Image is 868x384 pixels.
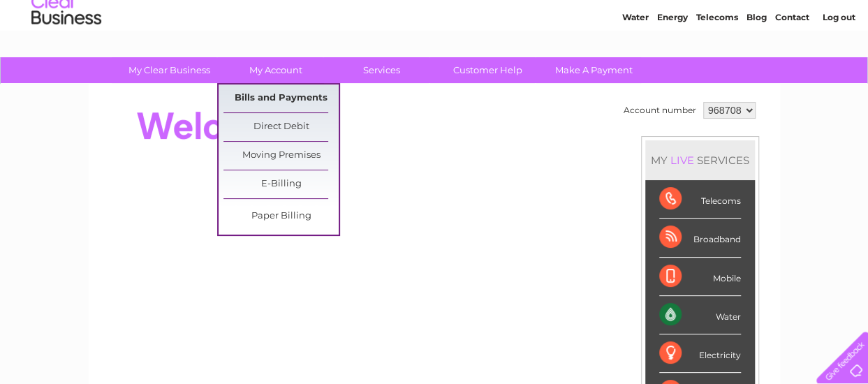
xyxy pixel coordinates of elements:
div: Mobile [659,258,741,296]
a: Blog [746,59,767,70]
a: Services [324,57,439,83]
img: logo.png [31,36,102,79]
a: Moving Premises [223,142,339,170]
a: Log out [822,59,855,70]
a: E-Billing [223,170,339,198]
a: 0333 014 3131 [605,7,701,24]
a: Customer Help [430,57,545,83]
td: Account number [620,98,700,122]
div: Electricity [659,334,741,373]
div: Water [659,296,741,334]
a: Direct Debit [223,113,339,141]
a: Telecoms [696,59,738,70]
a: My Account [218,57,333,83]
a: My Clear Business [112,57,227,83]
div: Broadband [659,219,741,257]
a: Energy [657,59,688,70]
div: Clear Business is a trading name of Verastar Limited (registered in [GEOGRAPHIC_DATA] No. 3667643... [105,8,765,68]
a: Make A Payment [536,57,652,83]
a: Bills and Payments [223,84,339,112]
a: Paper Billing [223,202,339,230]
div: LIVE [668,154,697,167]
div: MY SERVICES [645,140,755,180]
a: Water [622,59,649,70]
div: Telecoms [659,180,741,219]
a: Contact [775,59,809,70]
